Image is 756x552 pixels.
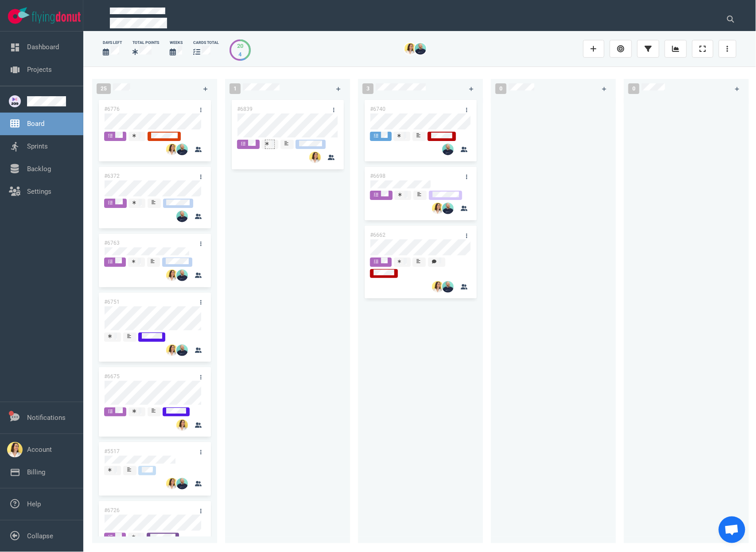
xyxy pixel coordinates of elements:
[97,83,111,94] span: 25
[132,40,159,46] div: Total Points
[27,142,48,150] a: Sprints
[432,203,444,214] img: 26
[237,106,253,112] a: #6839
[104,299,120,305] a: #6751
[27,120,44,128] a: Board
[230,83,241,94] span: 1
[104,507,120,513] a: #6726
[415,43,426,55] img: 26
[176,144,188,155] img: 26
[27,532,53,540] a: Collapse
[104,448,120,454] a: #5517
[103,40,122,46] div: days left
[628,83,639,94] span: 0
[176,419,188,431] img: 26
[27,446,52,454] a: Account
[176,270,188,281] img: 26
[27,43,59,51] a: Dashboard
[237,42,243,50] div: 20
[176,211,188,222] img: 26
[176,345,188,356] img: 26
[370,173,386,179] a: #6698
[166,478,178,489] img: 26
[237,50,243,59] div: 4
[370,232,386,238] a: #6662
[27,414,66,422] a: Notifications
[27,66,52,74] a: Projects
[370,106,386,112] a: #6740
[442,281,454,293] img: 26
[309,152,321,163] img: 26
[495,83,507,94] span: 0
[442,203,454,214] img: 26
[432,281,444,293] img: 26
[176,478,188,489] img: 26
[719,517,745,543] div: Ouvrir le chat
[32,12,81,23] img: Flying Donut text logo
[166,270,178,281] img: 26
[166,144,178,155] img: 26
[27,500,41,508] a: Help
[170,40,183,46] div: Weeks
[104,240,120,246] a: #6763
[27,468,45,476] a: Billing
[166,345,178,356] img: 26
[193,40,219,46] div: cards total
[405,43,416,55] img: 26
[442,144,454,155] img: 26
[362,83,374,94] span: 3
[104,106,120,112] a: #6776
[27,165,51,173] a: Backlog
[27,188,51,196] a: Settings
[104,373,120,380] a: #6675
[104,173,120,179] a: #6372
